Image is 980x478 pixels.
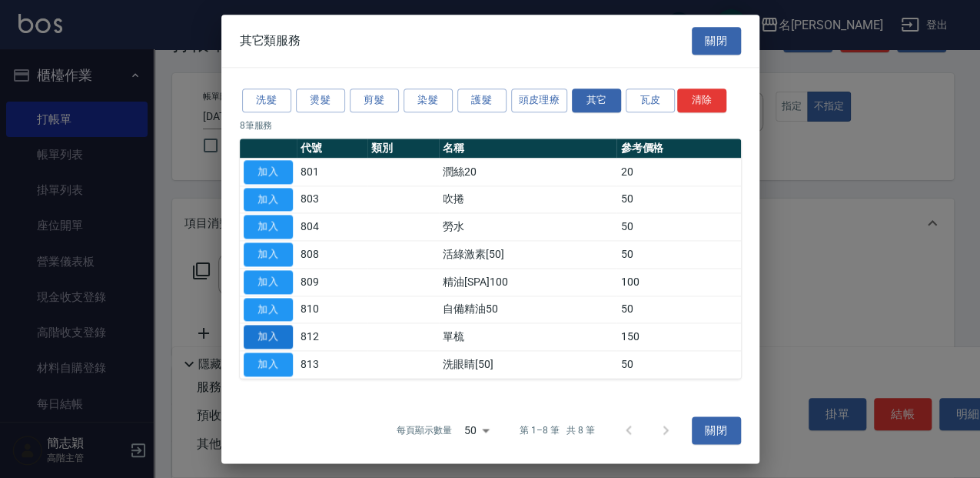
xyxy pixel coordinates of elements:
td: 100 [616,269,740,296]
td: 810 [297,296,368,323]
button: 加入 [244,216,293,239]
button: 洗髮 [242,89,291,112]
td: 勞水 [439,213,616,241]
td: 自備精油50 [439,296,616,323]
td: 50 [616,186,740,213]
td: 808 [297,241,368,269]
td: 803 [297,186,368,213]
td: 洗眼睛[50] [439,351,616,379]
td: 潤絲20 [439,159,616,186]
th: 類別 [367,139,439,159]
button: 剪髮 [350,89,399,112]
td: 150 [616,323,740,351]
td: 809 [297,269,368,296]
td: 801 [297,159,368,186]
button: 加入 [244,326,293,349]
td: 50 [616,241,740,269]
td: 吹捲 [439,186,616,213]
td: 50 [616,351,740,379]
button: 瓦皮 [626,89,675,112]
p: 8 筆服務 [240,119,741,132]
button: 清除 [677,89,726,112]
p: 每頁顯示數量 [397,423,452,437]
button: 加入 [244,298,293,322]
button: 加入 [244,270,293,294]
td: 813 [297,351,368,379]
td: 活綠激素[50] [439,241,616,269]
button: 染髮 [404,89,453,112]
button: 關閉 [692,27,741,55]
button: 關閉 [692,416,741,445]
button: 頭皮理療 [511,89,568,112]
button: 加入 [244,353,293,376]
th: 參考價格 [616,139,740,159]
td: 精油[SPA]100 [439,269,616,296]
button: 加入 [244,188,293,212]
button: 其它 [572,89,621,112]
td: 50 [616,213,740,241]
td: 50 [616,296,740,323]
span: 其它類服務 [240,33,301,48]
td: 20 [616,159,740,186]
td: 812 [297,323,368,351]
div: 50 [458,409,495,451]
td: 804 [297,213,368,241]
th: 代號 [297,139,368,159]
td: 單梳 [439,323,616,351]
th: 名稱 [439,139,616,159]
p: 第 1–8 筆 共 8 筆 [520,423,594,437]
button: 加入 [244,242,293,266]
button: 護髮 [457,89,507,112]
button: 燙髮 [296,89,345,112]
button: 加入 [244,160,293,184]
